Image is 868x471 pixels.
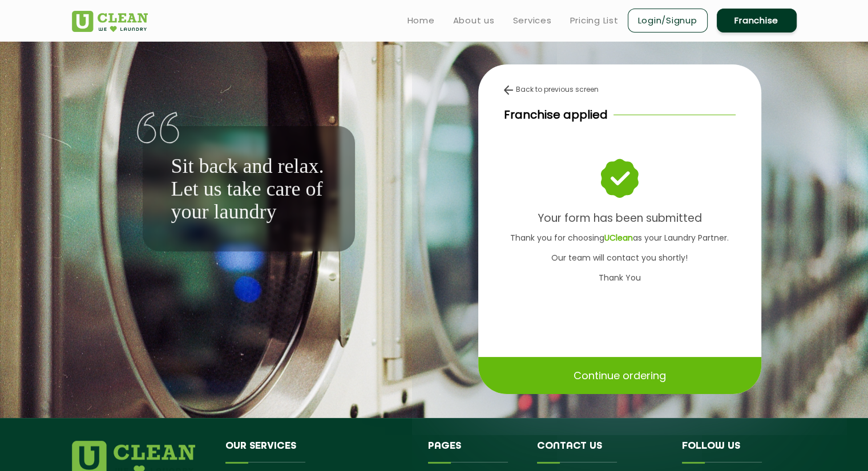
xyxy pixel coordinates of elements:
h4: Follow us [682,441,782,462]
p: Continue ordering [574,366,666,385]
b: Your form has been submitted [538,210,702,226]
p: Sit back and relax. Let us take care of your laundry [171,155,326,223]
a: About us [453,14,495,27]
a: Home [407,14,435,27]
h4: Contact us [537,441,665,462]
img: success [599,157,639,200]
div: Back to previous screen [504,84,736,95]
a: Login/Signup [628,9,708,33]
a: Pricing List [570,14,619,27]
p: Thank you for choosing as your Laundry Partner. Our team will contact you shortly! Thank You [504,228,736,288]
img: back-arrow.svg [504,86,513,95]
a: Services [513,14,552,27]
h4: Our Services [225,441,411,462]
p: Franchise applied [504,106,608,123]
img: quote-img [137,112,180,144]
h4: Pages [428,441,520,462]
b: UClean [604,232,633,243]
a: Franchise [717,9,797,33]
img: UClean Laundry and Dry Cleaning [72,11,148,32]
